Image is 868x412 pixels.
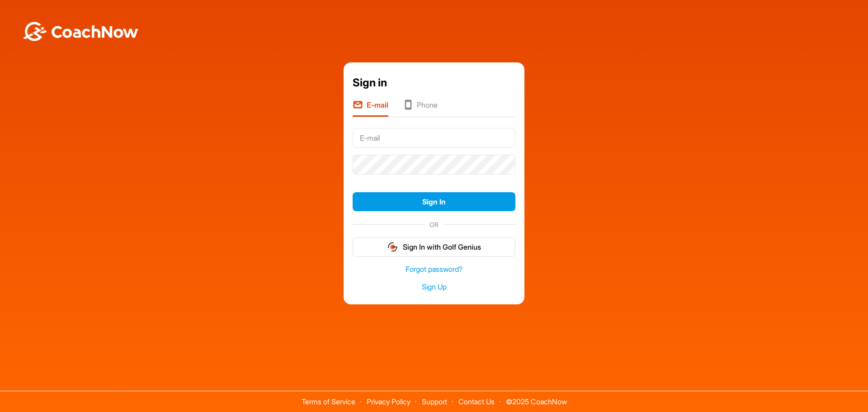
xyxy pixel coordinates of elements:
[367,397,410,406] a: Privacy Policy
[353,282,515,292] a: Sign Up
[353,75,515,91] div: Sign in
[425,220,443,229] span: OR
[353,192,515,212] button: Sign In
[353,128,515,148] input: E-mail
[403,99,438,117] li: Phone
[353,237,515,257] button: Sign In with Golf Genius
[353,264,515,275] a: Forgot password?
[22,22,139,41] img: BwLJSsUCoWCh5upNqxVrqldRgqLPVwmV24tXu5FoVAoFEpwwqQ3VIfuoInZCoVCoTD4vwADAC3ZFMkVEQFDAAAAAElFTkSuQmCC
[422,397,447,406] a: Support
[458,397,495,406] a: Contact Us
[501,391,571,405] span: © 2025 CoachNow
[387,242,398,252] img: gg_logo
[353,99,388,117] li: E-mail
[302,397,355,406] a: Terms of Service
